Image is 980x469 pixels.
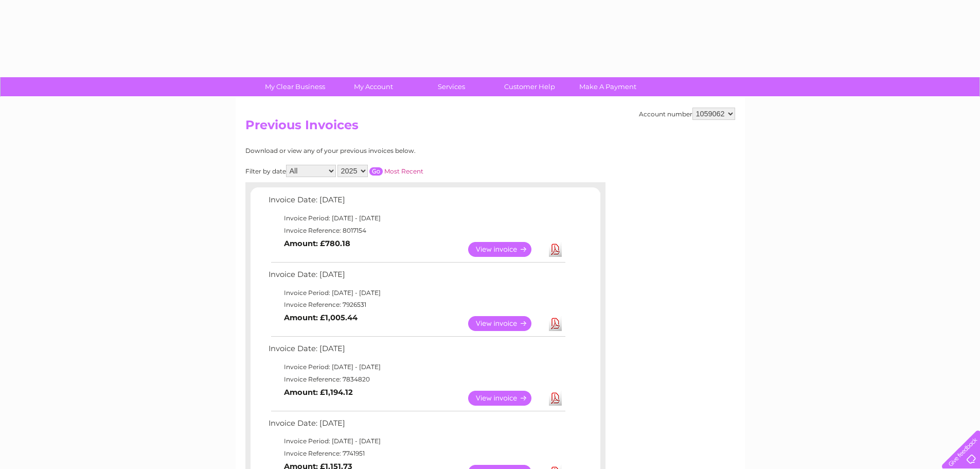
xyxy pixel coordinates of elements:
[284,388,353,397] b: Amount: £1,194.12
[331,77,416,96] a: My Account
[468,242,544,257] a: View
[549,242,562,257] a: Download
[284,313,358,322] b: Amount: £1,005.44
[245,165,515,177] div: Filter by date
[266,193,567,212] td: Invoice Date: [DATE]
[284,239,350,248] b: Amount: £780.18
[266,373,567,386] td: Invoice Reference: 7834820
[384,167,423,175] a: Most Recent
[266,361,567,373] td: Invoice Period: [DATE] - [DATE]
[253,77,337,96] a: My Clear Business
[468,316,544,331] a: View
[266,416,567,436] td: Invoice Date: [DATE]
[245,147,515,154] div: Download or view any of your previous invoices below.
[266,342,567,361] td: Invoice Date: [DATE]
[266,212,567,224] td: Invoice Period: [DATE] - [DATE]
[266,268,567,287] td: Invoice Date: [DATE]
[487,77,572,96] a: Customer Help
[266,435,567,447] td: Invoice Period: [DATE] - [DATE]
[266,287,567,299] td: Invoice Period: [DATE] - [DATE]
[565,77,650,96] a: Make A Payment
[266,224,567,237] td: Invoice Reference: 8017154
[549,316,562,331] a: Download
[266,299,567,311] td: Invoice Reference: 7926531
[549,391,562,406] a: Download
[409,77,494,96] a: Services
[245,118,735,137] h2: Previous Invoices
[639,108,735,120] div: Account number
[266,447,567,460] td: Invoice Reference: 7741951
[468,391,544,406] a: View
